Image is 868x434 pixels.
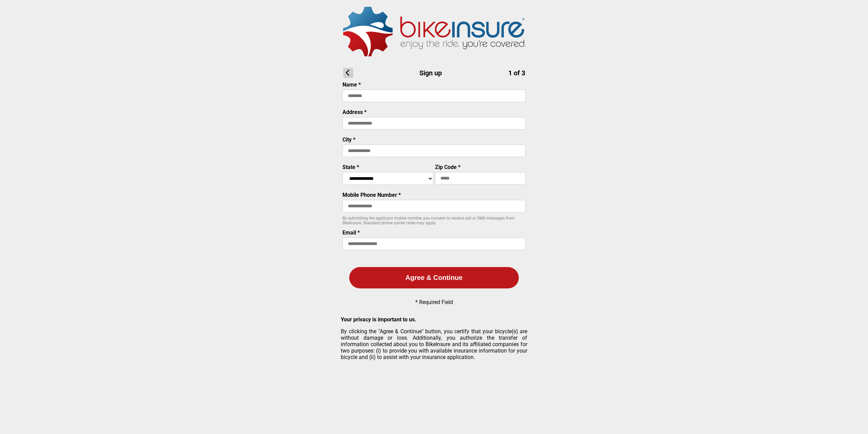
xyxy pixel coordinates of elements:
label: State * [342,164,359,170]
label: City * [342,136,355,143]
label: Name * [342,81,361,88]
label: Address * [342,109,367,115]
span: 1 of 3 [508,69,525,77]
strong: Your privacy is important to us. [341,316,416,323]
p: By submitting the applicant mobile number, you consent to receive call or SMS messages from BikeI... [342,216,526,225]
label: Zip Code * [435,164,460,170]
label: Email * [342,229,360,236]
label: Mobile Phone Number * [342,192,401,198]
h1: Sign up [343,68,525,78]
p: * Required Field [415,299,453,305]
button: Agree & Continue [349,267,519,288]
p: By clicking the "Agree & Continue" button, you certify that your bicycle(s) are without damage or... [341,328,527,360]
